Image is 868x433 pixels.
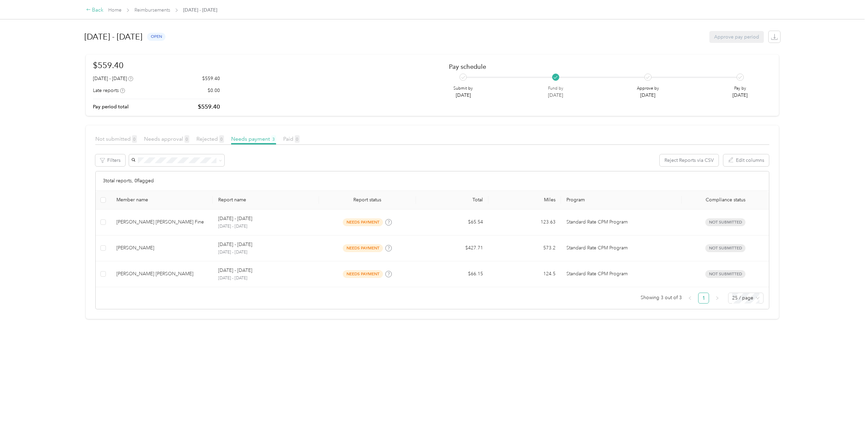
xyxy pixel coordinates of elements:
span: [DATE] - [DATE] [183,6,217,14]
div: [PERSON_NAME] [116,244,207,252]
span: needs payment [343,244,383,252]
span: Rejected [196,136,224,142]
div: Miles [494,197,556,203]
p: Standard Rate CPM Program [566,244,676,252]
div: [PERSON_NAME] [PERSON_NAME] Fine [116,218,207,226]
p: [DATE] - [DATE] [218,275,314,281]
h1: $559.40 [93,59,220,71]
p: Standard Rate CPM Program [566,270,676,278]
p: [DATE] - [DATE] [218,249,314,256]
td: $65.54 [416,210,488,235]
p: $559.40 [198,103,220,111]
li: Next Page [712,293,723,304]
p: [DATE] - [DATE] [218,215,252,222]
div: [DATE] - [DATE] [93,75,133,82]
p: Standard Rate CPM Program [566,218,676,226]
li: Previous Page [685,293,695,304]
div: 3 total reports, 0 flagged [96,171,769,191]
a: Home [108,7,122,13]
iframe: Everlance-gr Chat Button Frame [830,395,868,433]
button: Reject Reports via CSV [660,154,719,166]
div: Late reports [93,87,125,94]
span: 0 [219,135,224,143]
button: left [685,293,695,304]
button: right [712,293,723,304]
p: [DATE] - [DATE] [218,223,314,230]
p: Pay period total [93,103,129,110]
th: Program [561,191,682,210]
p: Submit by [453,86,473,92]
span: 3 [271,135,276,143]
div: Page Size [728,293,763,304]
span: Not submitted [95,136,137,142]
h2: Pay schedule [449,63,760,70]
span: needs payment [343,270,383,278]
span: Showing 3 out of 3 [641,293,682,303]
td: 123.63 [488,210,561,235]
button: Edit columns [723,154,769,166]
span: left [688,296,692,300]
th: Report name [213,191,319,210]
div: Back [86,6,104,14]
p: Fund by [548,86,563,92]
span: Not submitted [705,270,745,278]
p: [DATE] [637,92,659,99]
span: 0 [132,135,137,143]
span: needs payment [343,218,383,226]
span: 25 / page [732,293,759,303]
td: $427.71 [416,235,488,261]
h1: [DATE] - [DATE] [84,29,142,45]
span: Needs payment [231,136,276,142]
span: Paid [283,136,300,142]
div: [PERSON_NAME] [PERSON_NAME] [116,270,207,278]
span: Not submitted [705,244,745,252]
p: [DATE] - [DATE] [218,267,252,274]
td: 573.2 [488,235,561,261]
span: 0 [295,135,300,143]
td: Standard Rate CPM Program [561,261,682,287]
td: Standard Rate CPM Program [561,235,682,261]
div: Member name [116,197,207,203]
button: Filters [95,154,125,166]
li: 1 [698,293,709,304]
a: 1 [698,293,709,303]
p: [DATE] [733,92,748,99]
p: Approve by [637,86,659,92]
span: Needs approval [144,136,189,142]
p: [DATE] [453,92,473,99]
p: Pay by [733,86,748,92]
span: Not submitted [705,218,745,226]
span: right [715,296,719,300]
td: $66.15 [416,261,488,287]
span: Compliance status [687,197,763,203]
span: Report status [324,197,410,203]
td: 124.5 [488,261,561,287]
span: open [147,33,165,41]
p: [DATE] [548,92,563,99]
div: Total [421,197,483,203]
a: Reimbursements [134,7,170,13]
p: $559.40 [202,75,220,82]
p: [DATE] - [DATE] [218,241,252,248]
span: 0 [184,135,189,143]
td: Standard Rate CPM Program [561,210,682,235]
th: Member name [111,191,213,210]
p: $0.00 [208,87,220,94]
